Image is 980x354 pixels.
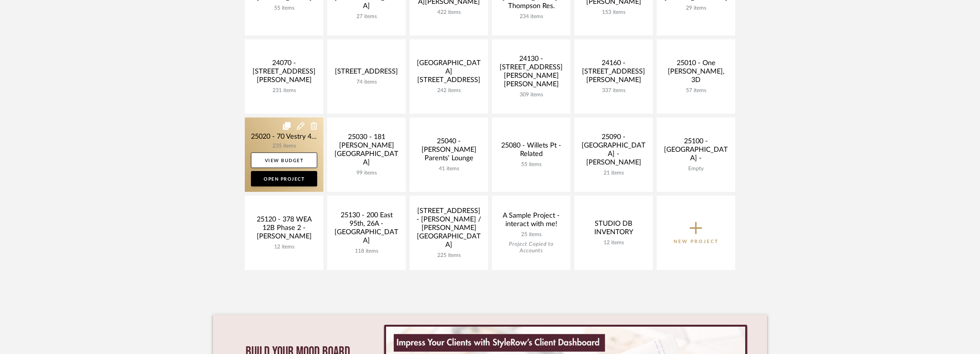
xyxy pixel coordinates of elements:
[580,87,647,94] div: 337 items
[333,170,400,176] div: 99 items
[333,67,400,79] div: [STREET_ADDRESS]
[663,59,729,87] div: 25010 - One [PERSON_NAME], 3D
[498,55,564,92] div: 24130 - [STREET_ADDRESS][PERSON_NAME][PERSON_NAME]
[416,207,482,252] div: [STREET_ADDRESS] - [PERSON_NAME] / [PERSON_NAME][GEOGRAPHIC_DATA]
[580,240,647,246] div: 12 items
[251,87,317,94] div: 231 items
[498,211,564,232] div: A Sample Project - interact with me!
[657,196,735,270] button: New Project
[498,13,564,20] div: 234 items
[333,13,400,20] div: 27 items
[251,153,317,168] a: View Budget
[498,141,564,161] div: 25080 - Willets Pt - Related
[251,244,317,250] div: 12 items
[416,87,482,94] div: 242 items
[333,79,400,86] div: 74 items
[663,166,729,172] div: Empty
[251,59,317,87] div: 24070 - [STREET_ADDRESS][PERSON_NAME]
[416,9,482,16] div: 422 items
[333,133,400,170] div: 25030 - 181 [PERSON_NAME][GEOGRAPHIC_DATA]
[580,170,647,176] div: 21 items
[251,215,317,244] div: 25120 - 378 WEA 12B Phase 2 - [PERSON_NAME]
[498,161,564,168] div: 55 items
[498,92,564,98] div: 309 items
[580,133,647,170] div: 25090 - [GEOGRAPHIC_DATA] - [PERSON_NAME]
[580,220,647,240] div: STUDIO DB INVENTORY
[663,87,729,94] div: 57 items
[251,171,317,186] a: Open Project
[251,5,317,12] div: 55 items
[416,166,482,172] div: 41 items
[333,248,400,255] div: 118 items
[416,59,482,87] div: [GEOGRAPHIC_DATA][STREET_ADDRESS]
[663,5,729,12] div: 29 items
[580,9,647,16] div: 153 items
[416,137,482,166] div: 25040 - [PERSON_NAME] Parents' Lounge
[498,232,564,238] div: 25 items
[663,137,729,166] div: 25100 - [GEOGRAPHIC_DATA] -
[498,241,564,254] div: Project Copied to Accounts
[333,211,400,248] div: 25130 - 200 East 95th, 26A - [GEOGRAPHIC_DATA]
[674,238,719,245] p: New Project
[416,252,482,259] div: 225 items
[580,59,647,87] div: 24160 - [STREET_ADDRESS][PERSON_NAME]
